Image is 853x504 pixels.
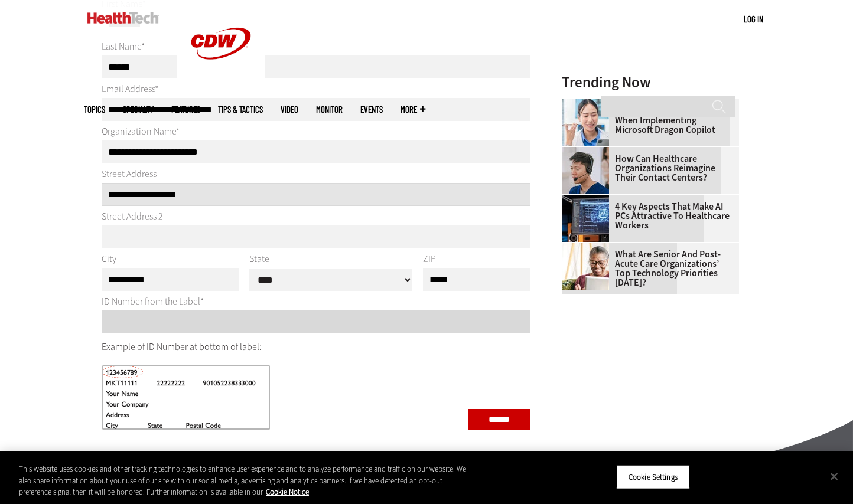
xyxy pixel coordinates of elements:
[562,99,609,146] img: Doctor using phone to dictate to tablet
[218,105,263,114] a: Tips & Tactics
[423,254,530,264] label: ZIP
[562,243,615,252] a: Older person using tablet
[562,195,615,204] a: Desktop monitor with brain AI concept
[562,154,732,182] a: How Can Healthcare Organizations Reimagine Their Contact Centers?
[102,210,163,222] label: Street Address 2
[102,295,204,307] label: ID Number from the Label
[744,14,763,24] a: Log in
[360,105,383,114] a: Events
[401,105,425,114] span: More
[562,99,615,109] a: Doctor using phone to dictate to tablet
[84,105,105,114] span: Topics
[744,13,763,25] div: User menu
[102,339,530,355] p: Example of ID Number at bottom of label:
[562,147,615,156] a: Healthcare contact center
[616,464,690,489] button: Cookie Settings
[102,168,157,180] label: Street Address
[123,105,154,114] span: Specialty
[266,487,309,497] a: More information about your privacy
[171,105,200,114] a: Features
[562,202,732,230] a: 4 Key Aspects That Make AI PCs Attractive to Healthcare Workers
[102,254,239,264] label: City
[281,105,298,114] a: Video
[562,106,732,135] a: Helpful Tips for Hospitals When Implementing Microsoft Dragon Copilot
[562,195,609,242] img: Desktop monitor with brain AI concept
[821,463,847,489] button: Close
[562,147,609,194] img: Healthcare contact center
[562,250,732,287] a: What Are Senior and Post-Acute Care Organizations’ Top Technology Priorities [DATE]?
[316,105,343,114] a: MonITor
[177,78,265,90] a: CDW
[562,243,609,290] img: Older person using tablet
[19,463,469,498] div: This website uses cookies and other tracking technologies to enhance user experience and to analy...
[87,12,159,24] img: Home
[102,125,180,138] label: Organization Name
[249,254,412,264] label: State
